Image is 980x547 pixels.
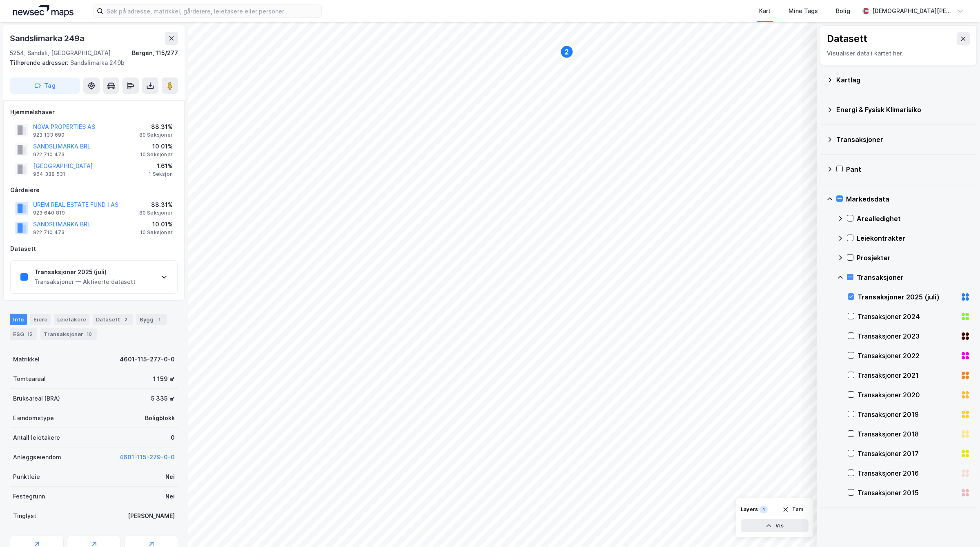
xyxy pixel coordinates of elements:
[13,511,36,521] div: Tinglyst
[759,6,771,16] div: Kart
[788,6,818,16] div: Mine Tags
[54,314,89,325] div: Leietakere
[13,374,46,384] div: Tomteareal
[857,214,970,224] div: Arealledighet
[33,210,65,216] div: 923 640 819
[836,135,970,144] div: Transaksjoner
[857,351,957,361] div: Transaksjoner 2022
[857,292,957,302] div: Transaksjoner 2025 (juli)
[857,370,957,380] div: Transaksjoner 2021
[153,374,175,384] div: 1 159 ㎡
[13,394,60,403] div: Bruksareal (BRA)
[857,390,957,400] div: Transaksjoner 2020
[939,508,980,547] iframe: Chat Widget
[140,142,173,151] div: 10.01%
[857,410,957,419] div: Transaksjoner 2019
[155,315,163,323] div: 1
[13,433,60,443] div: Antall leietakere
[34,277,136,287] div: Transaksjoner — Aktiverte datasett
[857,488,957,498] div: Transaksjoner 2015
[33,171,65,177] div: 964 338 531
[857,429,957,439] div: Transaksjoner 2018
[171,433,175,443] div: 0
[857,312,957,321] div: Transaksjoner 2024
[10,32,86,45] div: Sandslimarka 249a
[140,219,173,229] div: 10.01%
[13,492,45,501] div: Festegrunn
[10,328,37,340] div: ESG
[857,449,957,458] div: Transaksjoner 2017
[93,314,133,325] div: Datasett
[565,49,569,55] text: 2
[149,171,173,177] div: 1 Seksjon
[33,151,65,158] div: 922 710 473
[10,185,178,195] div: Gårdeiere
[119,452,175,462] button: 4601-115-279-0-0
[13,354,40,364] div: Matrikkel
[145,413,175,423] div: Boligblokk
[560,45,573,58] div: Map marker
[132,48,178,58] div: Bergen, 115/277
[827,32,867,45] div: Datasett
[13,413,54,423] div: Eiendomstype
[10,58,171,68] div: Sandslimarka 249b
[836,75,970,85] div: Kartlag
[10,78,80,94] button: Tag
[857,272,970,282] div: Transaksjoner
[10,244,178,254] div: Datasett
[857,331,957,341] div: Transaksjoner 2023
[777,503,808,516] button: Tøm
[85,330,94,338] div: 10
[139,132,173,138] div: 80 Seksjoner
[128,511,175,521] div: [PERSON_NAME]
[120,354,175,364] div: 4601-115-277-0-0
[139,122,173,132] div: 88.31%
[741,519,808,532] button: Vis
[10,48,111,58] div: 5254, Sandsli, [GEOGRAPHIC_DATA]
[13,472,40,482] div: Punktleie
[857,253,970,263] div: Prosjekter
[759,505,768,514] div: 1
[10,107,178,117] div: Hjemmelshaver
[140,229,173,236] div: 10 Seksjoner
[13,5,73,17] img: logo.a4113a55bc3d86da70a041830d287a7e.svg
[151,394,175,403] div: 5 335 ㎡
[30,314,51,325] div: Eiere
[10,314,27,325] div: Info
[165,472,175,482] div: Nei
[13,452,61,462] div: Anleggseiendom
[846,194,970,204] div: Markedsdata
[857,468,957,478] div: Transaksjoner 2016
[857,233,970,243] div: Leiekontrakter
[103,5,321,17] input: Søk på adresse, matrikkel, gårdeiere, leietakere eller personer
[139,200,173,210] div: 88.31%
[846,164,970,174] div: Pant
[872,6,954,16] div: [DEMOGRAPHIC_DATA][PERSON_NAME]
[136,314,167,325] div: Bygg
[827,49,970,58] div: Visualiser data i kartet her.
[836,6,850,16] div: Bolig
[10,59,70,66] span: Tilhørende adresser:
[149,161,173,171] div: 1.61%
[140,151,173,158] div: 10 Seksjoner
[741,506,758,513] div: Layers
[34,267,136,277] div: Transaksjoner 2025 (juli)
[122,315,130,323] div: 2
[33,132,65,138] div: 923 133 690
[165,492,175,501] div: Nei
[139,210,173,216] div: 80 Seksjoner
[33,229,65,236] div: 922 710 473
[40,328,97,340] div: Transaksjoner
[836,105,970,115] div: Energi & Fysisk Klimarisiko
[26,330,34,338] div: 15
